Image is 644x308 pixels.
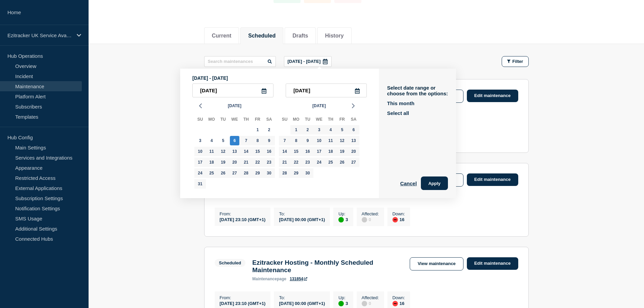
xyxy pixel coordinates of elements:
[512,59,523,64] span: Filter
[290,277,307,281] a: 131854
[195,147,205,156] div: Sunday, May 10, 2026
[218,136,228,145] div: Tuesday, May 5, 2026
[362,300,379,306] div: 0
[314,125,324,135] div: Wednesday, Jun 3, 2026
[280,147,289,156] div: Sunday, Jun 14, 2026
[204,56,276,67] input: Search maintenances
[362,216,379,222] div: 0
[280,158,289,167] div: Sunday, Jun 21, 2026
[292,33,308,39] button: Drafts
[7,32,72,38] p: Ezitracker UK Service Availability
[314,136,324,145] div: Wednesday, Jun 10, 2026
[263,116,275,124] div: Sa
[338,216,348,222] div: 3
[264,147,274,156] div: Saturday, May 16, 2026
[325,33,343,39] button: History
[348,116,359,124] div: Sa
[349,158,358,167] div: Saturday, Jun 27, 2026
[230,158,239,167] div: Wednesday, May 20, 2026
[252,277,277,281] span: maintenance
[280,168,289,178] div: Sunday, Jun 28, 2026
[225,101,244,111] button: [DATE]
[387,110,409,116] button: Select all
[502,56,529,67] button: Filter
[467,257,518,270] a: Edit maintenance
[207,136,216,145] div: Monday, May 4, 2026
[207,147,216,156] div: Monday, May 11, 2026
[241,136,251,145] div: Thursday, May 7, 2026
[312,101,326,111] span: [DATE]
[248,33,276,39] button: Scheduled
[326,158,335,167] div: Thursday, Jun 25, 2026
[349,147,358,156] div: Saturday, Jun 20, 2026
[291,158,301,167] div: Monday, Jun 22, 2026
[194,116,206,124] div: Su
[252,277,286,281] p: page
[230,147,239,156] div: Wednesday, May 13, 2026
[241,168,251,178] div: Thursday, May 28, 2026
[195,158,205,167] div: Sunday, May 17, 2026
[314,158,324,167] div: Wednesday, Jun 24, 2026
[279,216,325,222] div: [DATE] 00:00 (GMT+1)
[253,136,262,145] div: Friday, May 8, 2026
[284,56,332,67] button: [DATE] - [DATE]
[229,116,240,124] div: We
[279,295,325,300] p: To :
[362,295,379,300] p: Affected :
[337,125,347,135] div: Friday, Jun 5, 2026
[192,84,273,97] input: YYYY-MM-DD
[207,158,216,167] div: Monday, May 18, 2026
[218,158,228,167] div: Tuesday, May 19, 2026
[280,136,289,145] div: Sunday, Jun 7, 2026
[253,168,262,178] div: Friday, May 29, 2026
[192,75,367,81] p: [DATE] - [DATE]
[240,116,252,124] div: Th
[337,158,347,167] div: Friday, Jun 26, 2026
[218,147,228,156] div: Tuesday, May 12, 2026
[264,158,274,167] div: Saturday, May 23, 2026
[467,173,518,186] a: Edit maintenance
[400,176,417,190] button: Cancel
[220,211,266,216] p: From :
[279,116,290,124] div: Su
[290,116,302,124] div: Mo
[410,257,463,270] a: View maintenance
[310,101,329,111] button: [DATE]
[195,168,205,178] div: Sunday, May 24, 2026
[387,85,448,96] p: Select date range or choose from the options:
[392,300,405,306] div: 16
[314,147,324,156] div: Wednesday, Jun 17, 2026
[288,59,321,64] p: [DATE] - [DATE]
[195,136,205,145] div: Sunday, May 3, 2026
[302,116,313,124] div: Tu
[387,100,414,106] button: This month
[279,300,325,306] div: [DATE] 00:00 (GMT+1)
[362,301,367,306] div: disabled
[291,136,301,145] div: Monday, Jun 8, 2026
[264,168,274,178] div: Saturday, May 30, 2026
[467,90,518,102] a: Edit maintenance
[253,158,262,167] div: Friday, May 22, 2026
[338,211,348,216] p: Up :
[338,217,344,222] div: up
[349,136,358,145] div: Saturday, Jun 13, 2026
[220,300,266,306] div: [DATE] 23:10 (GMT+1)
[206,116,217,124] div: Mo
[362,217,367,222] div: disabled
[303,168,312,178] div: Tuesday, Jun 30, 2026
[230,168,239,178] div: Wednesday, May 27, 2026
[303,158,312,167] div: Tuesday, Jun 23, 2026
[241,158,251,167] div: Thursday, May 21, 2026
[349,125,358,135] div: Saturday, Jun 6, 2026
[303,147,312,156] div: Tuesday, Jun 16, 2026
[264,125,274,135] div: Saturday, May 2, 2026
[303,136,312,145] div: Tuesday, Jun 9, 2026
[313,116,325,124] div: We
[218,168,228,178] div: Tuesday, May 26, 2026
[195,179,205,189] div: Sunday, May 31, 2026
[338,301,344,306] div: up
[228,101,241,111] span: [DATE]
[212,33,232,39] button: Current
[253,147,262,156] div: Friday, May 15, 2026
[362,211,379,216] p: Affected :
